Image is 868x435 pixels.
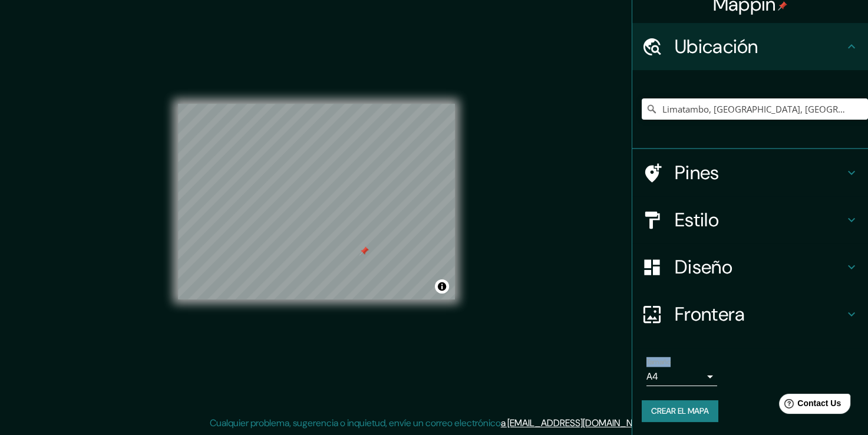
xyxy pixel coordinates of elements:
canvas: Mapa [178,104,455,299]
h4: Frontera [675,302,844,326]
div: Diseño [632,243,868,291]
h4: Estilo [675,208,844,232]
div: Estilo [632,196,868,243]
button: Alternar atribución [435,279,449,294]
div: Ubicación [632,23,868,70]
h4: Diseño [675,255,844,279]
p: Cualquier problema, sugerencia o inquietud, envíe un correo electrónico . [210,416,655,430]
input: Elige tu ciudad o área [642,98,868,120]
div: Frontera [632,291,868,338]
h4: Pines [675,161,844,184]
iframe: Help widget launcher [763,389,855,422]
div: A4 [646,367,717,386]
label: Tamaño [646,357,671,367]
a: a [EMAIL_ADDRESS][DOMAIN_NAME] [501,417,653,429]
div: Pines [632,149,868,196]
img: pin-icon.png [778,1,787,11]
font: Crear el mapa [651,404,709,418]
button: Crear el mapa [642,400,718,422]
h4: Ubicación [675,35,844,58]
